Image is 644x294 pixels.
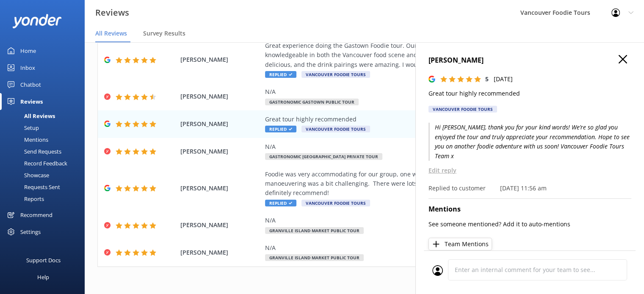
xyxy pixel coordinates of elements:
span: Granville Island Market Public Tour [265,227,364,234]
div: Vancouver Foodie Tours [428,106,497,113]
p: Replied to customer [428,184,486,193]
span: Granville Island Market Public Tour [265,254,364,261]
button: Team Mentions [428,238,492,250]
a: All Reviews [5,110,85,122]
div: Reviews [20,93,43,110]
div: Great experience doing the Gastown Foodie tour. Our guide [PERSON_NAME] was exceptionally knowled... [265,41,574,69]
span: [PERSON_NAME] [180,119,261,129]
h4: Mentions [428,204,631,215]
a: Reports [5,193,85,205]
div: Showcase [5,169,49,181]
div: Mentions [5,134,48,146]
span: [PERSON_NAME] [180,92,261,101]
p: Edit reply [428,166,631,175]
span: Gastronomic [GEOGRAPHIC_DATA] Private Tour [265,153,382,160]
a: Send Requests [5,146,85,157]
span: Survey Results [143,29,185,38]
button: Close [619,55,627,64]
div: N/A [265,216,574,225]
div: Settings [20,223,41,240]
img: user_profile.svg [432,265,443,276]
span: Vancouver Foodie Tours [301,200,370,206]
div: Great tour highly recommended [265,115,574,124]
span: Replied [265,71,296,78]
h3: Reviews [95,6,129,19]
div: Foodie was very accommodating for our group, one who uses a wheelchair. The market was crowded so... [265,170,574,198]
h4: [PERSON_NAME] [428,55,631,66]
p: Great tour highly recommended [428,89,631,98]
span: Replied [265,126,296,132]
span: [PERSON_NAME] [180,184,261,193]
div: Send Requests [5,146,61,157]
span: All Reviews [95,29,127,38]
span: [PERSON_NAME] [180,220,261,230]
span: 5 [485,75,489,83]
img: yonder-white-logo.png [13,14,61,28]
span: [PERSON_NAME] [180,248,261,257]
p: [DATE] 11:56 am [500,184,547,193]
span: Gastronomic Gastown Public Tour [265,99,359,105]
div: N/A [265,243,574,253]
div: Chatbot [20,76,41,93]
a: Requests Sent [5,181,85,193]
p: [DATE] [494,74,513,84]
span: Vancouver Foodie Tours [301,126,370,132]
div: Record Feedback [5,157,67,169]
div: N/A [265,87,574,96]
div: All Reviews [5,110,55,122]
div: Requests Sent [5,181,60,193]
div: N/A [265,142,574,151]
a: Showcase [5,169,85,181]
div: Setup [5,122,39,134]
span: [PERSON_NAME] [180,55,261,64]
div: Home [20,42,36,59]
p: See someone mentioned? Add it to auto-mentions [428,220,631,229]
span: Replied [265,200,296,206]
div: Reports [5,193,44,205]
a: Mentions [5,134,85,146]
span: [PERSON_NAME] [180,147,261,156]
div: Support Docs [26,252,61,269]
div: Recommend [20,206,53,223]
p: Hi [PERSON_NAME], thank you for your kind words! We’re so glad you enjoyed the tour and truly app... [428,123,631,161]
div: Help [37,269,49,286]
a: Record Feedback [5,157,85,169]
span: Vancouver Foodie Tours [301,71,370,78]
a: Setup [5,122,85,134]
div: Inbox [20,59,35,76]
